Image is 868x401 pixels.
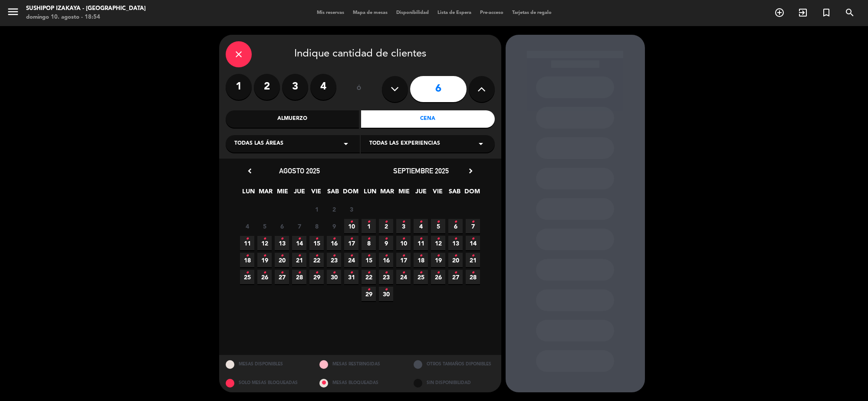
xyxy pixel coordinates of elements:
span: 6 [448,219,463,233]
i: • [280,232,283,246]
span: 21 [466,253,480,267]
i: • [419,215,422,229]
i: • [263,249,266,263]
i: exit_to_app [798,7,808,18]
span: LUN [241,186,256,201]
i: arrow_drop_down [476,139,486,149]
i: • [471,215,474,229]
i: • [471,249,474,263]
i: • [315,266,318,280]
span: 2 [379,219,393,233]
i: • [454,249,457,263]
span: 2 [327,202,341,216]
span: 18 [240,253,254,267]
i: add_circle_outline [774,7,785,18]
label: 2 [254,74,280,100]
div: MESAS RESTRINGIDAS [313,355,407,374]
span: 11 [414,236,428,250]
span: JUE [292,186,306,201]
div: Sushipop Izakaya - [GEOGRAPHIC_DATA] [26,4,146,13]
i: • [419,249,422,263]
span: 20 [448,253,463,267]
i: • [367,232,370,246]
i: • [246,232,249,246]
span: 15 [362,253,376,267]
div: SIN DISPONIBILIDAD [407,374,501,392]
span: 19 [431,253,445,267]
span: 16 [327,236,341,250]
i: • [367,266,370,280]
i: • [385,232,388,246]
i: • [454,232,457,246]
span: septiembre 2025 [393,166,449,175]
span: Disponibilidad [392,10,433,15]
i: • [385,249,388,263]
span: 1 [309,202,324,216]
span: MAR [380,186,394,201]
i: • [280,249,283,263]
i: • [385,283,388,297]
i: • [437,232,440,246]
span: 18 [414,253,428,267]
i: • [437,215,440,229]
i: • [367,283,370,297]
div: domingo 10. agosto - 18:54 [26,13,146,22]
span: Tarjetas de regalo [508,10,556,15]
span: 7 [466,219,480,233]
span: Lista de Espera [433,10,476,15]
i: • [298,249,301,263]
div: ó [345,74,373,104]
i: • [350,266,353,280]
span: MIE [275,186,289,201]
span: 7 [292,219,306,233]
i: close [233,49,244,60]
i: • [419,232,422,246]
span: 28 [292,270,306,284]
span: 30 [327,270,341,284]
span: agosto 2025 [279,166,320,175]
span: 25 [240,270,254,284]
span: 24 [344,253,358,267]
span: 12 [431,236,445,250]
i: chevron_left [245,166,254,176]
i: • [332,232,335,246]
span: 4 [240,219,254,233]
i: chevron_right [466,166,475,176]
span: JUE [414,186,428,201]
span: 19 [257,253,272,267]
span: 5 [431,219,445,233]
div: OTROS TAMAÑOS DIPONIBLES [407,355,501,374]
i: • [332,266,335,280]
div: Cena [361,110,495,128]
i: • [332,249,335,263]
i: • [402,249,405,263]
span: 13 [448,236,463,250]
i: turned_in_not [821,7,832,18]
span: 5 [257,219,272,233]
i: • [402,232,405,246]
i: • [367,249,370,263]
i: • [454,266,457,280]
span: 28 [466,270,480,284]
span: 22 [362,270,376,284]
i: • [385,266,388,280]
i: • [471,266,474,280]
label: 4 [310,74,336,100]
i: • [280,266,283,280]
span: VIE [431,186,445,201]
span: MAR [258,186,273,201]
span: 4 [414,219,428,233]
span: 12 [257,236,272,250]
span: 23 [379,270,393,284]
span: MIE [397,186,411,201]
i: • [315,232,318,246]
span: 14 [292,236,306,250]
i: • [437,266,440,280]
span: 6 [275,219,289,233]
span: 8 [309,219,324,233]
span: 17 [396,253,411,267]
span: 29 [362,287,376,301]
span: 15 [309,236,324,250]
span: VIE [309,186,323,201]
span: Mapa de mesas [349,10,392,15]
